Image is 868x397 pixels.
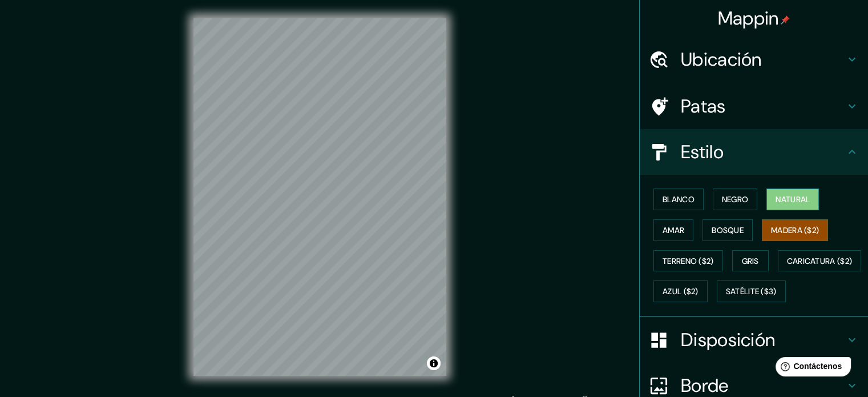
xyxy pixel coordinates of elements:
div: Patas [640,83,868,129]
font: Natural [776,194,810,204]
font: Caricatura ($2) [787,256,853,266]
button: Azul ($2) [653,280,708,302]
button: Madera ($2) [762,219,828,241]
font: Satélite ($3) [726,287,777,297]
font: Azul ($2) [663,287,699,297]
iframe: Lanzador de widgets de ayuda [766,352,855,384]
font: Amar [663,225,684,235]
div: Ubicación [640,37,868,82]
font: Mappin [718,6,779,30]
font: Gris [742,256,759,266]
font: Bosque [712,225,744,235]
font: Ubicación [681,47,762,71]
img: pin-icon.png [781,15,790,25]
div: Estilo [640,129,868,175]
button: Satélite ($3) [717,280,786,302]
button: Terreno ($2) [653,250,723,272]
button: Negro [713,189,758,210]
canvas: Mapa [193,18,446,376]
button: Activar o desactivar atribución [427,356,441,370]
button: Amar [653,219,693,241]
font: Blanco [663,194,695,204]
button: Caricatura ($2) [778,250,862,272]
font: Patas [681,94,726,118]
font: Madera ($2) [771,225,819,235]
div: Disposición [640,317,868,363]
button: Blanco [653,189,704,210]
font: Estilo [681,140,724,164]
font: Terreno ($2) [663,256,714,266]
button: Gris [732,250,769,272]
button: Bosque [703,219,753,241]
font: Negro [722,194,749,204]
button: Natural [766,189,819,210]
font: Disposición [681,328,775,352]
